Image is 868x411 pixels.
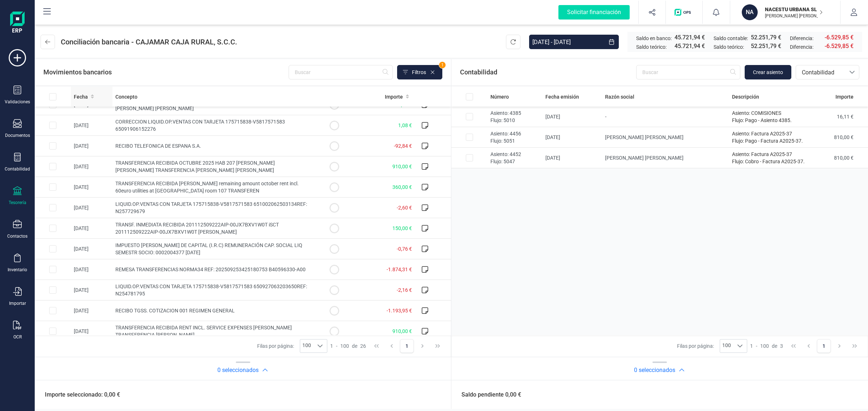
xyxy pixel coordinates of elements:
span: 100 [340,342,349,350]
span: Diferencia: [790,35,813,42]
td: [DATE] [71,321,112,342]
span: Descripción [732,93,759,100]
span: 910,00 € [392,328,412,334]
div: Row Selected 8a72784b-8849-4d49-bf30-6636e6ab612a [49,204,56,211]
span: REMESA TRANSFERENCIAS NORMA34 REF: 202509253425180753 B40596330-A00 [115,267,306,272]
span: Saldo teórico: [636,43,667,51]
span: 150,00 € [392,225,412,231]
p: Flujo: Pago - Asiento 4385. [732,117,809,124]
div: Row Selected 8b929886-a6aa-47da-9d4c-89833c32e298 [49,286,56,294]
span: 100 [300,339,313,352]
div: OCR [13,334,22,340]
span: RECIBO TGSS. COTIZACION 001 REGIMEN GENERAL [115,308,235,313]
button: First Page [370,339,383,353]
div: All items unselected [466,93,473,100]
span: Conciliación bancaria - CAJAMAR CAJA RURAL, S.C.C. [61,37,237,47]
td: [DATE] [71,156,112,177]
button: Logo de OPS [670,1,698,24]
span: Fecha [74,93,88,100]
span: Diferencia: [790,43,813,51]
input: Buscar [636,65,740,79]
p: Flujo: Cobro - Factura A2025-37. [732,158,809,165]
td: - [602,107,729,127]
p: Asiento: 4456 [490,130,540,137]
span: 52.251,79 € [751,33,781,42]
span: 1,08 € [398,122,412,128]
img: Logo de OPS [675,9,694,16]
span: IMPUESTO [PERSON_NAME] DE CAPITAL (I.R.C) REMUNERACIÓN CAP. SOCIAL LIQ SEMESTR SOCIO: 0002004377 ... [115,242,302,255]
div: Row Selected b665354f-aa94-4a7c-8768-8d9eafe31fd1 [49,328,56,335]
td: [DATE] [71,239,112,259]
p: Flujo: Pago - Factura A2025-37. [732,137,809,144]
td: 16,11 € [812,107,868,127]
span: TRANSFERENCIA RECIBIDA [PERSON_NAME] remaining amount october rent incl. 60euro utilities at [GEO... [115,181,299,194]
span: Importe [835,93,854,100]
span: 52.251,79 € [751,42,781,51]
button: First Page [787,339,800,353]
p: Flujo: 5051 [490,137,540,144]
div: - [330,342,366,350]
span: 360,00 € [392,184,412,190]
div: Row Selected 9a56e816-dec2-406d-ada1-f71bc62013b8 [466,154,473,161]
h2: 0 seleccionados [217,366,259,375]
span: -1.193,95 € [387,308,412,313]
span: Fecha emisión [545,93,579,100]
input: Buscar [289,65,393,79]
span: 100 [720,339,733,352]
div: Row Selected 9c9e5ff2-8cf7-4646-ac64-8c147f1c42eb [49,307,56,314]
div: Inventario [8,267,27,273]
td: 810,00 € [812,127,868,148]
p: Asiento: Factura A2025-37 [732,151,809,158]
p: Asiento: 4452 [490,151,540,158]
div: Filas por página: [257,339,327,353]
span: -92,84 € [394,143,412,149]
span: Crear asiento [753,69,783,76]
td: [DATE] [71,115,112,136]
span: Saldo teórico: [714,43,744,51]
div: Importar [9,300,26,306]
button: Next Page [833,339,846,353]
div: Row Selected b4c49eea-05a8-4a39-ba6b-635ae6a09ab7 [49,183,56,191]
div: Row Selected 2c4aaab8-db0e-4d08-b108-72c3be60e13c [49,225,56,232]
span: Importe seleccionado: 0,00 € [36,390,120,399]
span: 3 [780,342,783,350]
td: [DATE] [71,198,112,218]
span: Importe [385,93,403,100]
span: TRANSFERENCIA RECIBIDA OCTUBRE 2025 HAB 207 [PERSON_NAME] [PERSON_NAME] TRANSFERENCIA [PERSON_NAM... [115,160,275,173]
span: Saldo pendiente 0,00 € [453,390,521,399]
span: Movimientos bancarios [43,67,112,77]
span: 910,00 € [392,164,412,169]
span: LIQUID.OP.VENTAS CON TARJETA 175715838-V5817571583 650927063203650REF: N254781795 [115,284,307,297]
button: Last Page [431,339,444,353]
td: 810,00 € [812,148,868,168]
div: Row Selected 85b6a00a-e91a-429a-bcb2-82cacabad798 [49,266,56,273]
td: [DATE] [71,300,112,321]
td: [DATE] [71,259,112,280]
button: Next Page [416,339,429,353]
p: [PERSON_NAME] [PERSON_NAME] [765,13,823,19]
span: 1 [330,342,333,350]
button: Solicitar financiación [550,1,638,24]
span: Concepto [115,93,137,100]
div: Filas por página: [677,339,747,353]
span: TRANSF. INMEDIATA RECIBIDA 201112509222AIP-00JX7BXV1W0T iSCT 201112509222AIP-00JX7BXV1W0T [PERSON... [115,222,279,235]
button: Crear asiento [745,65,791,79]
td: [DATE] [71,177,112,198]
span: RECIBO TELEFONICA DE ESPANA S.A. [115,143,201,149]
span: 45.721,94 € [675,33,705,42]
button: Filtros [397,65,442,79]
div: Tesorería [9,200,26,205]
p: Flujo: 5010 [490,117,540,124]
span: 26 [360,342,366,350]
td: [DATE] [542,107,602,127]
p: NACESTU URBANA SL [765,6,823,13]
span: de [352,342,357,350]
div: Row Selected 44d9d691-f8df-48ea-800e-17e99f3e3624 [466,134,473,141]
span: Contabilidad [460,67,497,77]
td: [DATE] [71,218,112,239]
span: 1 [750,342,753,350]
div: NA [742,4,758,20]
button: Previous Page [802,339,816,353]
img: Logo Finanedi [10,12,25,35]
h2: 0 seleccionados [634,366,675,375]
